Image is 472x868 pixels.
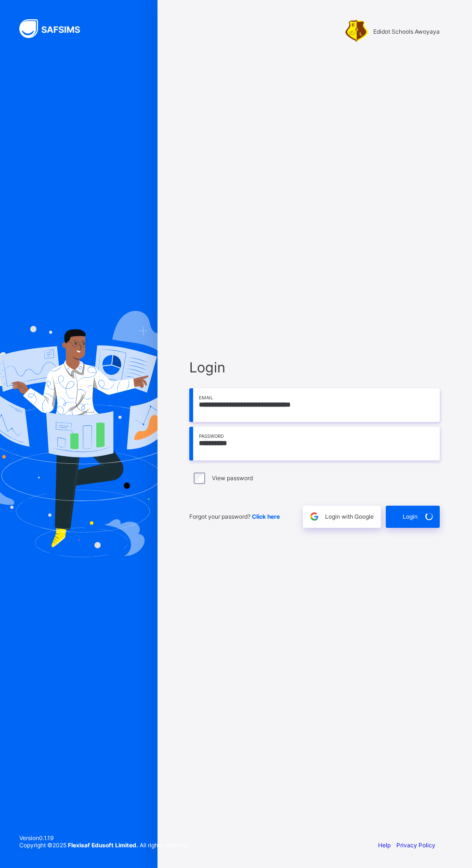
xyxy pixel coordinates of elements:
[378,842,391,849] a: Help
[19,834,189,842] span: Version 0.1.19
[189,513,280,520] span: Forgot your password?
[325,513,374,520] span: Login with Google
[396,842,435,849] a: Privacy Policy
[68,842,138,849] strong: Flexisaf Edusoft Limited.
[309,511,320,522] img: google.396cfc9801f0270233282035f929180a.svg
[189,359,440,376] span: Login
[19,19,92,38] img: SAFSIMS Logo
[252,513,280,520] a: Click here
[19,842,189,849] span: Copyright © 2025 All rights reserved.
[403,513,418,520] span: Login
[373,28,440,35] span: Edidot Schools Awoyaya
[212,474,253,482] label: View password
